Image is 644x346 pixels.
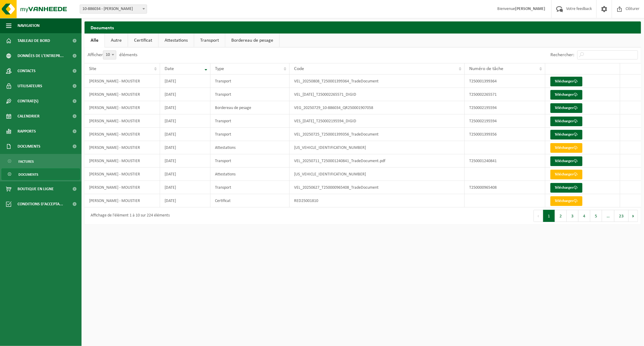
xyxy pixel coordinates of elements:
[210,141,290,154] td: Attestations
[85,168,160,181] td: [PERSON_NAME] - MOUSTIER
[550,143,582,153] a: Télécharger
[18,78,42,94] span: Utilisateurs
[85,114,160,128] td: [PERSON_NAME] - MOUSTIER
[469,66,503,71] span: Numéro de tâche
[550,77,582,86] a: Télécharger
[18,33,50,48] span: Tableau de bord
[210,114,290,128] td: Transport
[18,156,34,167] span: Factures
[550,183,582,193] a: Télécharger
[88,210,170,221] div: Affichage de l'élément 1 à 10 sur 224 éléments
[550,53,574,58] label: Rechercher:
[128,34,158,47] a: Certificat
[160,194,210,207] td: [DATE]
[85,101,160,114] td: [PERSON_NAME] - MOUSTIER
[578,210,590,222] button: 4
[210,168,290,181] td: Attestations
[85,88,160,101] td: [PERSON_NAME] - MOUSTIER
[80,5,147,13] span: 10-886034 - ROSIER - MOUSTIER
[290,114,465,128] td: VES_[DATE]_T250002195594_DIGID
[465,114,545,128] td: T250002195594
[18,63,36,78] span: Contacts
[2,168,80,180] a: Documents
[465,128,545,141] td: T250001399356
[290,194,465,207] td: RED25001810
[555,210,567,222] button: 2
[165,66,174,71] span: Date
[290,181,465,194] td: VEL_20250627_T250000965408_TradeDocument
[160,181,210,194] td: [DATE]
[210,75,290,88] td: Transport
[614,210,629,222] button: 23
[543,210,555,222] button: 1
[160,101,210,114] td: [DATE]
[550,196,582,206] a: Télécharger
[160,128,210,141] td: [DATE]
[602,210,614,222] span: …
[465,101,545,114] td: T250002195594
[210,154,290,168] td: Transport
[18,109,40,124] span: Calendrier
[85,181,160,194] td: [PERSON_NAME] - MOUSTIER
[629,210,638,222] button: Next
[18,94,38,109] span: Contrat(s)
[89,66,96,71] span: Site
[210,128,290,141] td: Transport
[550,170,582,179] a: Télécharger
[103,51,116,59] span: 10
[85,21,641,33] h2: Documents
[85,75,160,88] td: [PERSON_NAME] - MOUSTIER
[160,141,210,154] td: [DATE]
[160,75,210,88] td: [DATE]
[290,75,465,88] td: VEL_20250808_T250001399364_TradeDocument
[85,194,160,207] td: [PERSON_NAME] - MOUSTIER
[2,155,80,167] a: Factures
[290,141,465,154] td: [US_VEHICLE_IDENTIFICATION_NUMBER]
[105,34,128,47] a: Autre
[159,34,194,47] a: Attestations
[194,34,225,47] a: Transport
[465,75,545,88] td: T250001399364
[210,88,290,101] td: Transport
[18,124,36,139] span: Rapports
[160,154,210,168] td: [DATE]
[85,128,160,141] td: [PERSON_NAME] - MOUSTIER
[290,168,465,181] td: [US_VEHICLE_IDENTIFICATION_NUMBER]
[18,139,40,154] span: Documents
[550,156,582,166] a: Télécharger
[290,88,465,101] td: VEL_[DATE]_T250002265571_DIGID
[225,34,279,47] a: Bordereau de pesage
[210,181,290,194] td: Transport
[85,141,160,154] td: [PERSON_NAME] - MOUSTIER
[465,154,545,168] td: T250001240841
[160,88,210,101] td: [DATE]
[160,114,210,128] td: [DATE]
[18,169,38,180] span: Documents
[290,128,465,141] td: VEL_20250725_T250001399356_TradeDocument
[85,34,104,47] a: Alle
[210,101,290,114] td: Bordereau de pesage
[550,103,582,113] a: Télécharger
[88,53,137,57] label: Afficher éléments
[160,168,210,181] td: [DATE]
[85,154,160,168] td: [PERSON_NAME] - MOUSTIER
[515,7,545,11] strong: [PERSON_NAME]
[590,210,602,222] button: 5
[290,154,465,168] td: VEL_20250711_T250001240841_TradeDocument.pdf
[465,88,545,101] td: T250002265571
[290,101,465,114] td: VEG_20250729_10-886034_QR250001907058
[294,66,304,71] span: Code
[18,48,64,63] span: Données de l'entrepr...
[550,90,582,100] a: Télécharger
[215,66,224,71] span: Type
[567,210,578,222] button: 3
[103,50,116,59] span: 10
[533,210,543,222] button: Previous
[80,5,147,14] span: 10-886034 - ROSIER - MOUSTIER
[550,117,582,126] a: Télécharger
[550,130,582,139] a: Télécharger
[465,181,545,194] td: T250000965408
[18,18,40,33] span: Navigation
[18,197,63,212] span: Conditions d'accepta...
[18,181,54,197] span: Boutique en ligne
